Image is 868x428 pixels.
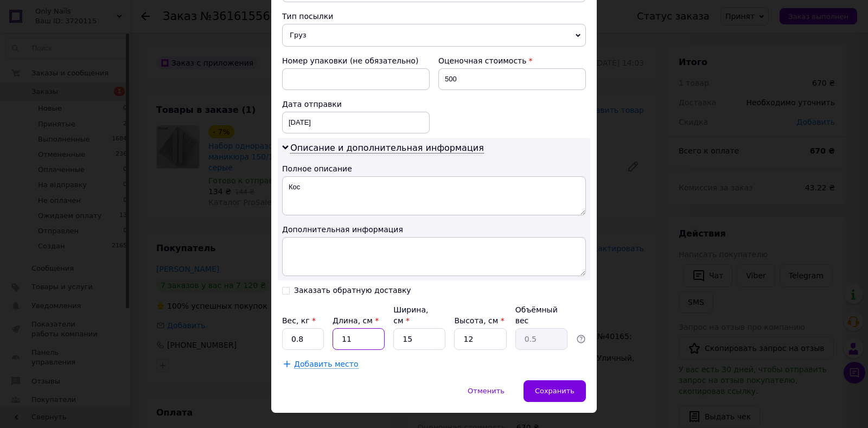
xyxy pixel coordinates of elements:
[294,360,359,369] span: Добавить место
[468,387,505,395] span: Отменить
[282,176,586,215] textarea: Кос
[294,286,411,295] div: Заказать обратную доставку
[454,316,504,325] label: Высота, см
[282,12,333,21] span: Тип посылки
[282,316,316,325] label: Вес, кг
[290,143,484,154] span: Описание и дополнительная информация
[515,304,567,326] div: Объёмный вес
[282,99,430,110] div: Дата отправки
[393,305,428,325] label: Ширина, см
[438,55,586,66] div: Оценочная стоимость
[282,24,586,47] span: Груз
[535,387,575,395] span: Сохранить
[333,316,379,325] label: Длина, см
[282,224,586,235] div: Дополнительная информация
[282,163,586,174] div: Полное описание
[282,55,430,66] div: Номер упаковки (не обязательно)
